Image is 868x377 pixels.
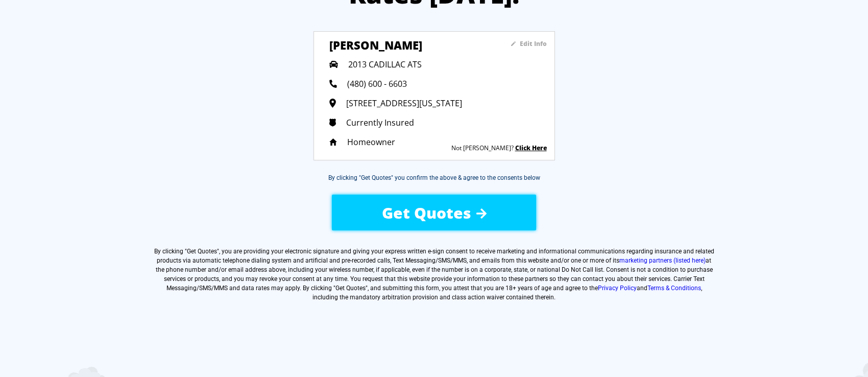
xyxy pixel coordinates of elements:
a: Terms & Conditions [647,285,701,292]
sapn: Not [PERSON_NAME]? [451,144,514,152]
a: marketing partners (listed here) [619,257,706,264]
h3: [PERSON_NAME] [329,37,480,53]
span: (480) 600 - 6603 [347,78,407,89]
span: Homeowner [347,136,395,148]
span: Currently Insured [346,117,414,128]
a: Click Here [515,144,547,152]
label: By clicking " ", you are providing your electronic signature and giving your express written e-si... [153,247,715,302]
span: 2013 CADILLAC ATS [348,59,422,70]
sapn: Edit Info [520,39,547,48]
span: Get Quotes [382,202,471,223]
button: Get Quotes [332,195,536,230]
span: [STREET_ADDRESS][US_STATE] [346,98,462,109]
a: Privacy Policy [598,285,637,292]
span: Get Quotes [187,248,217,255]
div: By clicking "Get Quotes" you confirm the above & agree to the consents below [328,173,540,182]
